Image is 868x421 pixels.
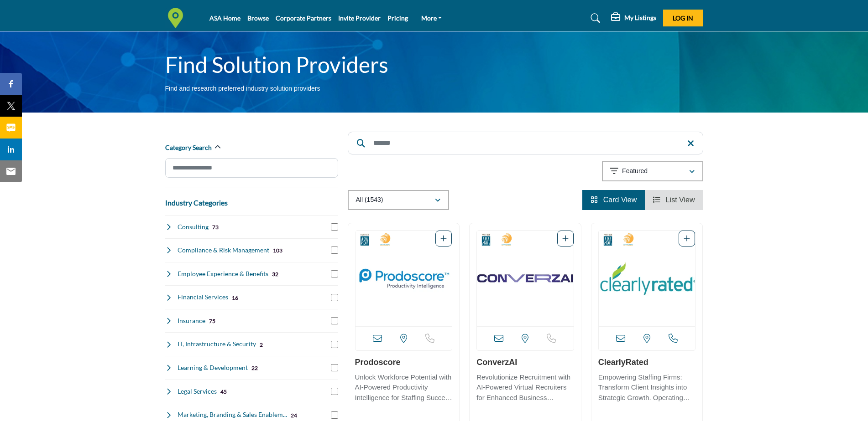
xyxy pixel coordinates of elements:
[178,316,205,325] h4: Insurance: Specialized insurance coverage including professional liability and workers' compensat...
[331,294,338,301] input: Select Financial Services checkbox
[178,363,248,372] h4: Learning & Development: Training programs and educational resources to enhance staffing professio...
[178,269,268,278] h4: Employee Experience & Benefits: Solutions for enhancing workplace culture, employee satisfaction,...
[440,235,447,242] a: Add To List
[479,233,493,246] img: Corporate Partners Badge Icon
[562,235,569,242] a: Add To List
[212,224,219,231] b: 73
[477,231,574,326] a: Open Listing in new tab
[212,223,219,231] div: 73 Results For Consulting
[415,12,449,25] a: More
[276,14,331,22] a: Corporate Partners
[165,158,338,178] input: Search Category
[355,372,453,403] p: Unlock Workforce Potential with AI-Powered Productivity Intelligence for Staffing Success In the ...
[591,196,637,204] a: View Card
[209,14,241,22] a: ASA Home
[331,246,338,254] input: Select Compliance & Risk Management checkbox
[209,318,215,324] b: 75
[272,270,278,278] div: 32 Results For Employee Experience & Benefits
[260,340,263,349] div: 2 Results For IT, Infrastructure & Security
[666,196,695,204] span: List View
[331,341,338,348] input: Select IT, Infrastructure & Security checkbox
[598,358,648,367] a: ClearlyRated
[338,14,381,22] a: Invite Provider
[165,84,320,93] p: Find and research preferred industry solution providers
[476,370,574,403] a: Revolutionize Recruitment with AI-Powered Virtual Recruiters for Enhanced Business Success. The c...
[331,317,338,324] input: Select Insurance checkbox
[220,387,227,395] div: 45 Results For Legal Services
[331,364,338,371] input: Select Learning & Development checkbox
[500,233,513,246] img: 2025 Staffing World Exhibitors Badge Icon
[165,8,190,28] img: Site Logo
[220,389,227,395] b: 45
[356,231,452,326] img: Prodoscore
[273,247,282,254] b: 103
[476,358,574,368] h3: ConverzAI
[599,231,695,326] a: Open Listing in new tab
[387,14,408,22] a: Pricing
[178,387,217,396] h4: Legal Services: Employment law expertise and legal counsel focused on staffing industry regulations.
[331,223,338,231] input: Select Consulting checkbox
[178,246,269,255] h4: Compliance & Risk Management: Services to ensure staffing companies meet regulatory requirements ...
[611,13,656,24] div: My Listings
[598,372,696,403] p: Empowering Staffing Firms: Transform Client Insights into Strategic Growth. Operating within the ...
[165,197,228,208] button: Industry Categories
[645,190,703,210] li: List View
[582,11,606,26] a: Search
[358,233,371,246] img: Corporate Partners Badge Icon
[348,190,449,210] button: All (1543)
[602,161,703,181] button: Featured
[251,365,258,371] b: 22
[624,14,656,22] h5: My Listings
[356,195,383,205] p: All (1543)
[599,231,695,326] img: ClearlyRated
[272,271,278,277] b: 32
[251,364,258,372] div: 22 Results For Learning & Development
[355,358,401,367] a: Prodoscore
[477,231,574,326] img: ConverzAI
[653,196,695,204] a: View List
[622,233,635,246] img: 2025 Staffing World Exhibitors Badge Icon
[673,14,693,22] span: Log In
[348,132,703,154] input: Search
[178,339,256,349] h4: IT, Infrastructure & Security: Technology infrastructure, cybersecurity, and IT support services ...
[260,342,263,348] b: 2
[331,388,338,395] input: Select Legal Services checkbox
[178,410,287,419] h4: Marketing, Branding & Sales Enablement: Marketing strategies, brand development, and sales tools ...
[598,370,696,403] a: Empowering Staffing Firms: Transform Client Insights into Strategic Growth. Operating within the ...
[684,235,690,242] a: Add To List
[273,246,282,254] div: 103 Results For Compliance & Risk Management
[331,270,338,277] input: Select Employee Experience & Benefits checkbox
[582,190,645,210] li: Card View
[356,231,452,326] a: Open Listing in new tab
[247,14,269,22] a: Browse
[165,143,212,152] h2: Category Search
[178,293,228,302] h4: Financial Services: Banking, accounting, and financial planning services tailored for staffing co...
[601,233,615,246] img: Corporate Partners Badge Icon
[598,358,696,368] h3: ClearlyRated
[232,293,238,302] div: 16 Results For Financial Services
[476,372,574,403] p: Revolutionize Recruitment with AI-Powered Virtual Recruiters for Enhanced Business Success. The c...
[355,370,453,403] a: Unlock Workforce Potential with AI-Powered Productivity Intelligence for Staffing Success In the ...
[209,317,215,325] div: 75 Results For Insurance
[663,10,703,26] button: Log In
[476,358,517,367] a: ConverzAI
[178,222,209,231] h4: Consulting: Strategic advisory services to help staffing firms optimize operations and grow their...
[603,196,637,204] span: Card View
[622,167,648,176] p: Featured
[355,358,453,368] h3: Prodoscore
[232,295,238,301] b: 16
[165,51,388,79] h1: Find Solution Providers
[378,233,392,246] img: 2025 Staffing World Exhibitors Badge Icon
[291,412,297,419] b: 24
[291,411,297,419] div: 24 Results For Marketing, Branding & Sales Enablement
[331,411,338,419] input: Select Marketing, Branding & Sales Enablement checkbox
